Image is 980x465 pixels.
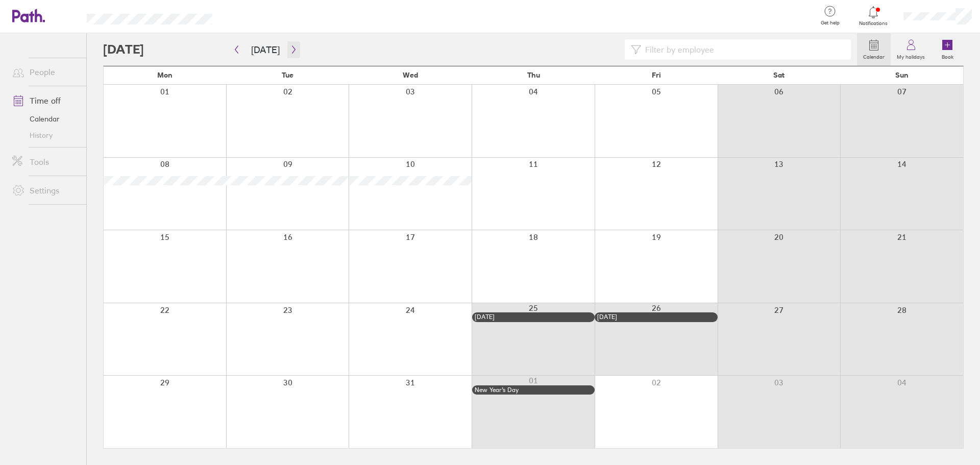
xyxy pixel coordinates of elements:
[814,20,847,26] span: Get help
[936,51,960,60] label: Book
[857,20,890,27] span: Notifications
[857,5,890,27] a: Notifications
[891,33,931,66] a: My holidays
[475,313,593,321] div: [DATE]
[157,71,173,79] span: Mon
[4,111,86,127] a: Calendar
[931,33,964,66] a: Book
[4,127,86,143] a: History
[4,90,86,111] a: Time off
[773,71,785,79] span: Sat
[4,152,86,172] a: Tools
[243,41,288,58] button: [DATE]
[282,71,293,79] span: Tue
[475,386,593,394] div: New Year’s Day
[641,40,845,59] input: Filter by employee
[891,51,931,60] label: My holidays
[597,313,715,321] div: [DATE]
[403,71,418,79] span: Wed
[4,62,86,82] a: People
[652,71,661,79] span: Fri
[895,71,909,79] span: Sun
[527,71,540,79] span: Thu
[857,51,891,60] label: Calendar
[857,33,891,66] a: Calendar
[4,180,86,201] a: Settings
